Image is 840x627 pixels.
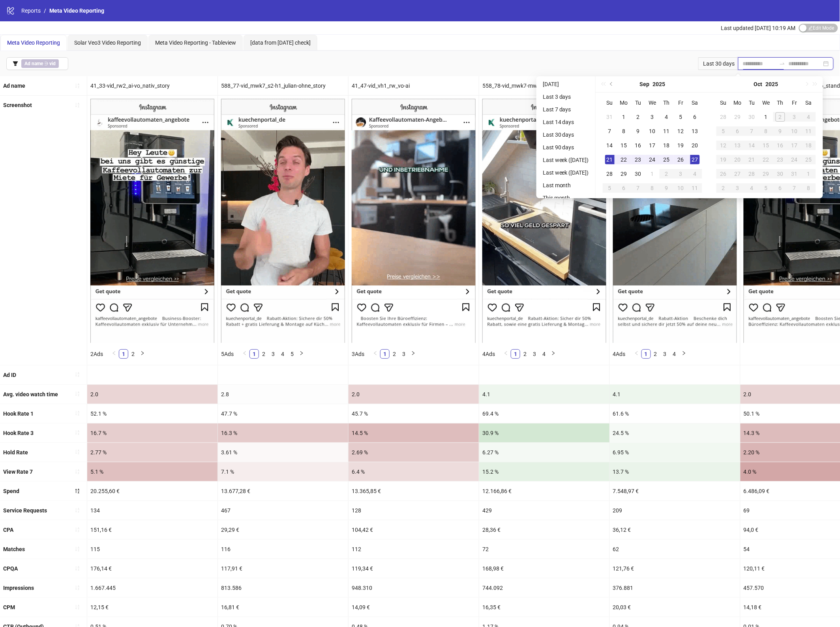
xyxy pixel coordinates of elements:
td: 2025-09-29 [731,110,745,124]
span: sort-ascending [75,449,80,455]
a: 2 [129,350,137,358]
div: 41_47-vid_vh1_rw_vo-ai [349,76,479,95]
div: 18 [804,141,814,150]
span: right [682,351,686,356]
td: 2025-09-17 [645,138,660,153]
div: 29 [733,112,742,122]
th: We [759,96,773,110]
div: 29 [761,169,771,179]
div: 9 [634,126,643,136]
div: 31 [790,169,799,179]
span: left [112,351,116,356]
td: 2025-10-23 [773,153,787,167]
th: Fr [674,96,688,110]
div: 5 [719,126,728,136]
td: 2025-10-02 [773,110,787,124]
td: 2025-10-06 [617,181,631,195]
div: 11 [662,126,671,136]
div: 16 [634,141,643,150]
img: Screenshot 6903829701661 [221,99,345,343]
div: 30 [776,169,785,179]
td: 2025-09-07 [603,124,617,138]
div: 6 [733,126,742,136]
li: Next Page [409,349,418,359]
div: 4 [804,112,814,122]
div: 2 [634,112,643,122]
div: 2 [662,169,671,179]
span: Solar Veo3 Video Reporting [74,40,141,46]
li: 3 [268,349,278,359]
div: 26 [719,169,728,179]
li: Last 7 days [540,105,592,114]
th: Su [603,96,617,110]
li: 2 [520,349,530,359]
div: 13 [690,126,700,136]
td: 2025-10-07 [745,124,759,138]
span: sort-ascending [75,546,80,552]
button: Choose a month [640,76,650,92]
li: 3 [660,349,670,359]
button: left [109,349,119,359]
td: 2025-10-01 [759,110,773,124]
div: 1 [761,112,771,122]
div: 588_77-vid_mwk7_s2-h1_julian-ohne_story [218,76,348,95]
td: 2025-11-04 [745,181,759,195]
div: 16 [776,141,785,150]
td: 2025-09-28 [603,167,617,181]
button: right [679,349,689,359]
li: Next Page [679,349,689,359]
span: sort-ascending [75,527,80,533]
div: 3 [648,112,657,122]
li: Last 3 days [540,92,592,102]
div: 15 [619,141,629,150]
td: 2025-10-30 [773,167,787,181]
td: 2025-10-03 [787,110,802,124]
td: 2025-10-08 [645,181,660,195]
div: 30 [634,169,643,179]
th: Su [716,96,731,110]
li: 3 [399,349,409,359]
td: 2025-10-22 [759,153,773,167]
button: Previous month (PageUp) [607,76,616,92]
div: 26 [676,155,686,164]
div: 5 [761,183,771,193]
td: 2025-10-05 [716,124,731,138]
div: 4 [747,183,757,193]
span: right [551,351,556,356]
div: 21 [747,155,757,164]
a: 1 [642,350,651,358]
td: 2025-11-02 [716,181,731,195]
span: sort-ascending [75,604,80,610]
span: sort-ascending [75,391,80,397]
td: 2025-09-10 [645,124,660,138]
li: Last 30 days [540,130,592,139]
td: 2025-09-23 [631,153,645,167]
li: Next Page [297,349,306,359]
span: Meta Video Reporting - Tableview [155,40,236,46]
td: 2025-10-25 [802,153,816,167]
td: 2025-11-03 [731,181,745,195]
span: filter [13,61,18,66]
div: 7 [747,126,757,136]
div: 11 [690,183,700,193]
div: 2 [719,183,728,193]
td: 2025-10-13 [731,138,745,153]
td: 2025-09-08 [617,124,631,138]
div: 22 [619,155,629,164]
button: right [138,349,147,359]
img: Screenshot 6903829703461 [482,99,606,343]
td: 2025-10-06 [731,124,745,138]
td: 2025-09-21 [603,153,617,167]
span: sort-ascending [75,430,80,435]
div: 6 [619,183,629,193]
li: Previous Page [240,349,249,359]
td: 2025-09-19 [674,138,688,153]
td: 2025-09-06 [688,110,702,124]
button: Choose a month [754,76,763,92]
a: 2 [259,350,268,358]
th: Th [773,96,787,110]
div: 25 [804,155,814,164]
th: Tu [631,96,645,110]
div: 29 [619,169,629,179]
b: Ad name [3,83,25,89]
